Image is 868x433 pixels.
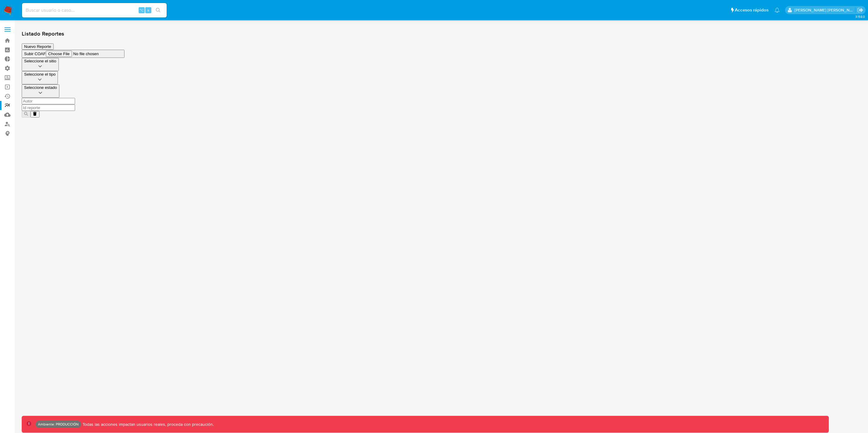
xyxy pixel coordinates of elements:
p: leidy.martinez@mercadolibre.com.co [794,7,855,13]
button: search-icon [152,6,164,14]
p: Ambiente: PRODUCCIÓN [38,423,79,425]
a: Salir [857,7,863,13]
input: Buscar usuario o caso... [22,6,167,14]
span: Accesos rápidos [735,7,769,13]
a: Notificaciones [775,8,780,13]
p: Todas las acciones impactan usuarios reales, proceda con precaución. [81,422,214,427]
span: s [147,7,149,13]
span: ⌥ [139,7,144,13]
